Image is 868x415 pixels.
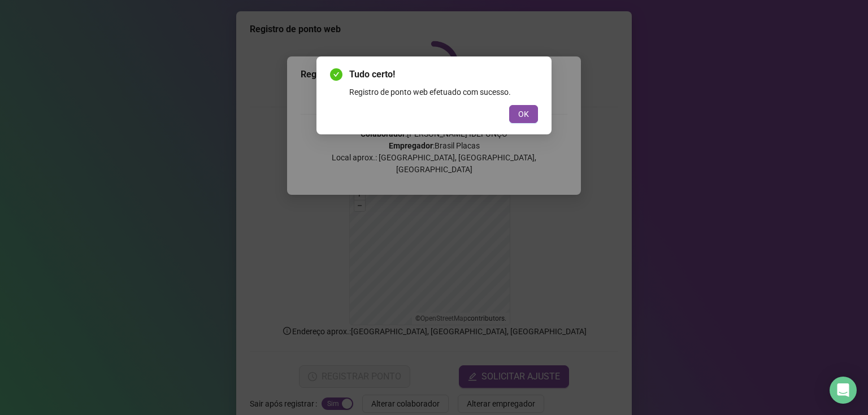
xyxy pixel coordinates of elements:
[349,68,538,81] span: Tudo certo!
[518,108,529,120] span: OK
[509,105,538,123] button: OK
[830,377,857,404] div: Open Intercom Messenger
[349,86,538,98] div: Registro de ponto web efetuado com sucesso.
[330,68,342,81] span: check-circle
